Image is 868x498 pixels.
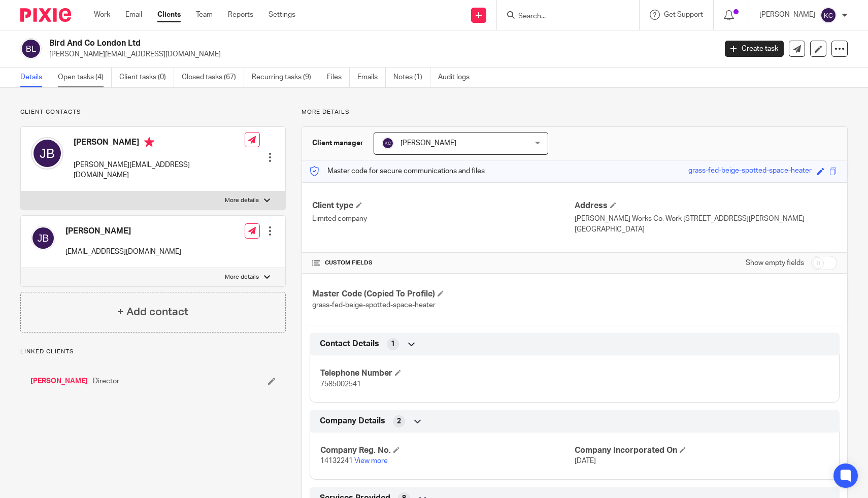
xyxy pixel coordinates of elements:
a: Create task [725,41,784,57]
a: Work [94,10,110,20]
p: More details [225,196,259,205]
span: Contact Details [320,339,379,349]
p: [PERSON_NAME] [759,10,815,20]
a: View more [354,457,388,464]
img: svg%3E [382,137,394,149]
span: [DATE] [575,457,596,464]
h4: + Add contact [117,304,188,320]
a: Recurring tasks (9) [252,68,319,87]
p: Limited company [312,214,575,224]
h4: Company Reg. No. [320,445,575,456]
span: Company Details [320,416,385,426]
h4: Company Incorporated On [575,445,829,456]
a: Details [20,68,50,87]
a: Files [327,68,350,87]
h4: Address [575,201,837,211]
a: Settings [269,10,295,20]
img: svg%3E [820,7,837,23]
h3: Client manager [312,138,363,148]
a: Client tasks (0) [119,68,174,87]
i: Primary [144,137,154,147]
a: Audit logs [438,68,477,87]
span: [PERSON_NAME] [400,140,456,147]
span: Director [93,376,119,386]
a: Email [125,10,142,20]
a: Emails [357,68,386,87]
h4: [PERSON_NAME] [65,226,181,237]
p: More details [225,273,259,281]
div: grass-fed-beige-spotted-space-heater [688,165,812,177]
span: 14132241 [320,457,353,464]
p: [PERSON_NAME] Works Co, Work [STREET_ADDRESS][PERSON_NAME] [575,214,837,224]
img: svg%3E [31,137,63,170]
p: [PERSON_NAME][EMAIL_ADDRESS][DOMAIN_NAME] [74,160,245,181]
p: [PERSON_NAME][EMAIL_ADDRESS][DOMAIN_NAME] [49,49,710,59]
p: More details [302,108,848,116]
span: grass-fed-beige-spotted-space-heater [312,302,436,309]
img: svg%3E [20,38,42,59]
p: Client contacts [20,108,286,116]
img: svg%3E [31,226,55,250]
a: Team [196,10,213,20]
a: Notes (1) [393,68,430,87]
input: Search [517,12,609,21]
span: Get Support [664,11,703,18]
label: Show empty fields [746,258,804,268]
p: [GEOGRAPHIC_DATA] [575,224,837,235]
a: Reports [228,10,253,20]
h4: Master Code (Copied To Profile) [312,289,575,300]
span: 1 [391,339,395,349]
p: Linked clients [20,348,286,356]
p: Master code for secure communications and files [310,166,485,176]
a: Clients [157,10,181,20]
h4: CUSTOM FIELDS [312,259,575,267]
a: Closed tasks (67) [182,68,244,87]
h4: [PERSON_NAME] [74,137,245,150]
h4: Client type [312,201,575,211]
img: Pixie [20,8,71,22]
h4: Telephone Number [320,368,575,379]
p: [EMAIL_ADDRESS][DOMAIN_NAME] [65,247,181,257]
span: 7585002541 [320,381,361,388]
h2: Bird And Co London Ltd [49,38,578,49]
a: Open tasks (4) [58,68,112,87]
span: 2 [397,416,401,426]
a: [PERSON_NAME] [30,376,88,386]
